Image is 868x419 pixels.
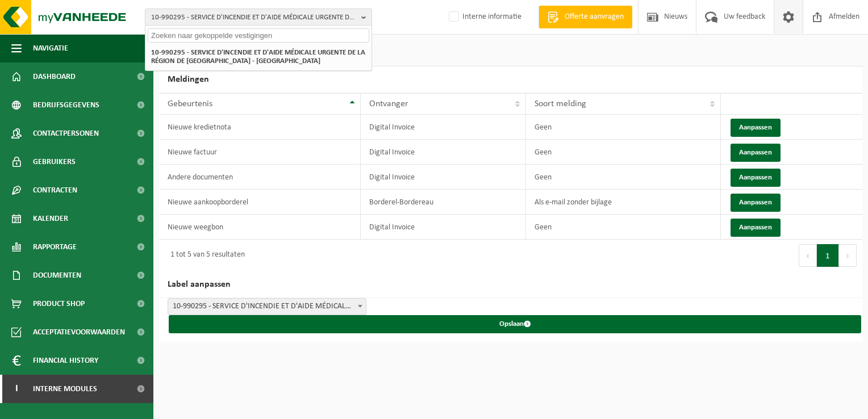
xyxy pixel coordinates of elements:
span: Gebruikers [33,148,76,176]
span: Kalender [33,204,68,233]
td: Borderel-Bordereau [361,190,527,215]
input: Zoeken naar gekoppelde vestigingen [148,28,369,43]
button: Opslaan [169,315,861,333]
td: Als e-mail zonder bijlage [526,190,721,215]
td: Digital Invoice [361,215,527,240]
div: 1 tot 5 van 5 resultaten [165,245,245,266]
td: Nieuwe factuur [159,140,361,165]
span: Financial History [33,346,98,375]
span: Bedrijfsgegevens [33,91,99,119]
span: Rapportage [33,233,77,261]
button: Aanpassen [731,169,781,187]
span: Interne modules [33,375,97,403]
td: Nieuwe aankoopborderel [159,190,361,215]
button: 1 [817,244,839,267]
td: Geen [526,140,721,165]
td: Geen [526,215,721,240]
label: Interne informatie [446,9,521,26]
td: Nieuwe weegbon [159,215,361,240]
span: Dashboard [33,62,76,91]
td: Digital Invoice [361,140,527,165]
h2: Meldingen [159,66,862,93]
span: 10-990295 - SERVICE D'INCENDIE ET D'AIDE MÉDICALE URGENTE DE LA RÉGION DE BRUXELLES-CAPITALE - BR... [168,299,366,315]
a: Offerte aanvragen [539,6,632,28]
button: Previous [799,244,817,267]
span: Offerte aanvragen [562,11,627,23]
td: Andere documenten [159,165,361,190]
span: Ontvanger [369,99,408,108]
td: Geen [526,115,721,140]
td: Digital Invoice [361,165,527,190]
button: Aanpassen [731,194,781,212]
button: Aanpassen [731,144,781,162]
span: Navigatie [33,34,68,62]
button: 10-990295 - SERVICE D'INCENDIE ET D'AIDE MÉDICALE URGENTE DE LA RÉGION DE [GEOGRAPHIC_DATA] - [GE... [145,9,372,26]
h2: Label aanpassen [159,271,862,298]
button: Aanpassen [731,119,781,137]
span: Soort melding [535,99,586,108]
span: Documenten [33,261,81,290]
span: 10-990295 - SERVICE D'INCENDIE ET D'AIDE MÉDICALE URGENTE DE LA RÉGION DE [GEOGRAPHIC_DATA] - [GE... [151,9,357,26]
span: Contracten [33,176,77,204]
strong: 10-990295 - SERVICE D'INCENDIE ET D'AIDE MÉDICALE URGENTE DE LA RÉGION DE [GEOGRAPHIC_DATA] - [GE... [151,49,365,65]
span: Product Shop [33,290,85,318]
button: Aanpassen [731,219,781,237]
button: Next [839,244,857,267]
span: Contactpersonen [33,119,99,148]
span: I [11,375,22,403]
span: 10-990295 - SERVICE D'INCENDIE ET D'AIDE MÉDICALE URGENTE DE LA RÉGION DE BRUXELLES-CAPITALE - BR... [168,298,366,315]
td: Digital Invoice [361,115,527,140]
span: Gebeurtenis [168,99,212,108]
td: Geen [526,165,721,190]
td: Nieuwe kredietnota [159,115,361,140]
span: Acceptatievoorwaarden [33,318,125,346]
